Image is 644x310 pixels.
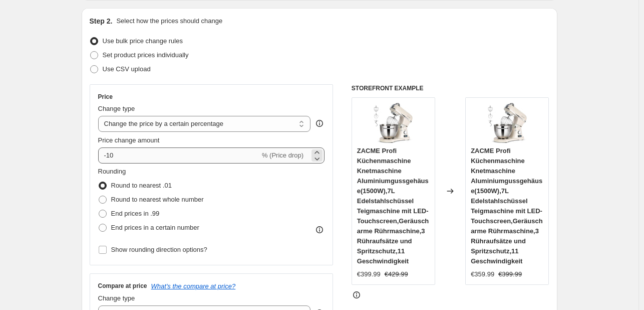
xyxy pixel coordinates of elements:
[103,51,189,59] span: Set product prices individually
[98,168,126,175] span: Rounding
[103,65,151,73] span: Use CSV upload
[116,16,222,26] p: Select how the prices should change
[314,118,325,128] div: help
[98,105,135,112] span: Change type
[385,269,408,279] strike: €429.99
[262,151,303,159] span: % (Price drop)
[151,282,236,290] button: What's the compare at price?
[111,210,160,217] span: End prices in .99
[352,84,549,92] h6: STOREFRONT EXAMPLE
[357,147,429,265] span: ZACME Profi Küchenmaschine Knetmaschine Aluminiumgussgehäuse(1500W),7L Edelstahlschüssel Teigmasc...
[111,196,204,203] span: Round to nearest whole number
[487,103,527,143] img: 61HiEnzUkML_80x.jpg
[111,182,172,189] span: Round to nearest .01
[98,136,160,144] span: Price change amount
[98,282,147,290] h3: Compare at price
[498,269,522,279] strike: €399.99
[103,37,183,45] span: Use bulk price change rules
[373,103,413,143] img: 61HiEnzUkML_80x.jpg
[471,269,494,279] div: €359.99
[98,93,113,101] h3: Price
[98,294,135,302] span: Change type
[357,269,381,279] div: €399.99
[471,147,543,265] span: ZACME Profi Küchenmaschine Knetmaschine Aluminiumgussgehäuse(1500W),7L Edelstahlschüssel Teigmasc...
[111,224,199,231] span: End prices in a certain number
[111,246,207,253] span: Show rounding direction options?
[90,16,113,26] h2: Step 2.
[98,147,260,164] input: -15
